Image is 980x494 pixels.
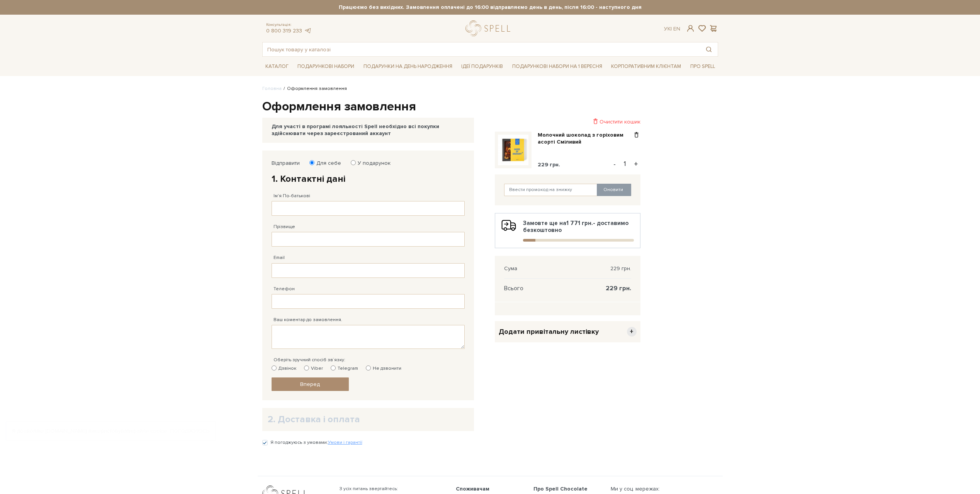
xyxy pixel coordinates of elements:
[273,223,295,230] label: Прізвище
[331,365,358,372] label: Telegram
[597,184,631,196] button: Оновити
[266,22,312,27] span: Консультація:
[671,25,672,32] span: |
[272,365,277,370] input: Дзвінок
[273,193,310,200] label: Ім'я По-батькові
[456,486,489,492] span: Споживачам
[272,173,465,185] h2: 1. Контактні дані
[610,265,631,272] span: 229 грн.
[465,20,514,36] a: logo
[608,60,684,73] a: Корпоративним клієнтам
[495,118,640,125] div: Очистити кошик
[611,486,665,492] div: Ми у соц. мережах:
[499,327,599,336] span: Додати привітальну листівку
[273,254,285,261] label: Email
[262,4,718,11] strong: Працюємо без вихідних. Замовлення оплачені до 16:00 відправляємо день в день, після 16:00 - насту...
[351,160,356,165] input: У подарунок
[262,99,718,115] h1: Оформлення замовлення
[366,365,371,370] input: Не дзвонити
[611,158,618,170] button: -
[262,86,282,91] a: Головна
[340,486,447,492] span: З усіх питань звертайтесь:
[273,316,342,323] label: Ваш коментар до замовлення.
[700,42,718,56] button: Пошук товару у каталозі
[366,365,401,372] label: Не дзвонити
[664,25,680,32] div: Ук
[504,184,598,196] input: Ввести промокод на знижку
[606,285,631,292] span: 229 грн.
[498,135,528,165] img: Молочний шоколад з горіховим асорті Сміливий
[360,61,455,73] a: Подарунки на День народження
[262,61,292,73] a: Каталог
[509,60,605,73] a: Подарункові набори на 1 Вересня
[309,160,314,165] input: Для себе
[272,365,296,372] label: Дзвінок
[282,85,347,92] li: Оформлення замовлення
[673,25,680,32] a: En
[504,285,523,292] span: Всього
[6,428,216,435] div: Я дозволяю [DOMAIN_NAME] використовувати
[294,61,357,73] a: Подарункові набори
[304,27,312,34] a: telegram
[272,160,300,167] label: Відправити
[627,327,637,337] span: +
[304,365,323,372] label: Viber
[632,158,640,170] button: +
[268,413,469,425] h2: 2. Доставка і оплата
[263,42,700,56] input: Пошук товару у каталозі
[353,160,391,167] label: У подарунок
[458,61,506,73] a: Ідеї подарунків
[170,428,209,435] a: Погоджуюсь
[538,132,632,145] a: Молочний шоколад з горіховим асорті Сміливий
[266,27,302,34] a: 0 800 319 233
[328,440,362,445] a: Умови і гарантії
[501,220,634,242] div: Замовте ще на - доставимо безкоштовно
[566,220,593,227] b: 1 771 грн.
[311,160,341,167] label: Для себе
[273,357,345,364] label: Оберіть зручний спосіб зв`язку:
[504,265,517,272] span: Сума
[331,365,336,370] input: Telegram
[273,286,295,293] label: Телефон
[538,161,560,168] span: 229 грн.
[270,439,362,446] label: Я погоджуюсь з умовами:
[272,123,465,137] div: Для участі в програмі лояльності Spell необхідно всі покупки здійснювати через зареєстрований акк...
[132,428,167,434] a: файли cookie
[687,61,718,73] a: Про Spell
[304,365,309,370] input: Viber
[533,486,588,492] span: Про Spell Chocolate
[300,381,320,387] span: Вперед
